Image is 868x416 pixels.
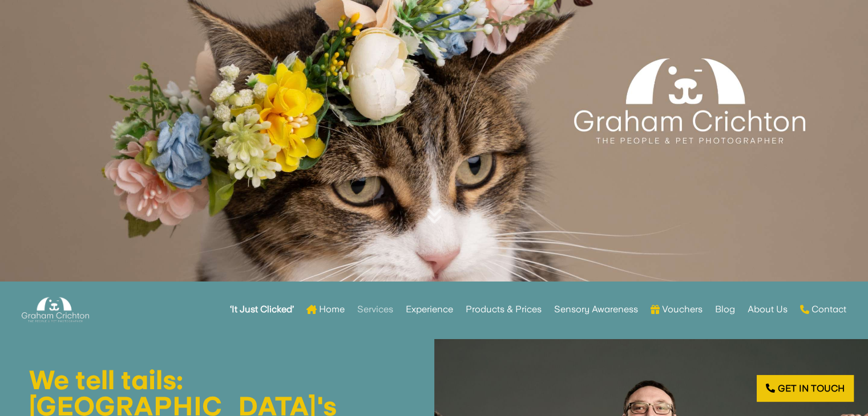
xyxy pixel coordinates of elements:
[230,287,294,332] a: ‘It Just Clicked’
[22,294,89,325] img: Graham Crichton Photography Logo - Graham Crichton - Belfast Family & Pet Photography Studio
[800,287,846,332] a: Contact
[651,287,703,332] a: Vouchers
[466,287,542,332] a: Products & Prices
[748,287,788,332] a: About Us
[230,305,294,313] strong: ‘It Just Clicked’
[357,287,393,332] a: Services
[715,287,735,332] a: Blog
[554,287,638,332] a: Sensory Awareness
[757,375,854,402] a: Get in touch
[306,287,345,332] a: Home
[406,287,453,332] a: Experience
